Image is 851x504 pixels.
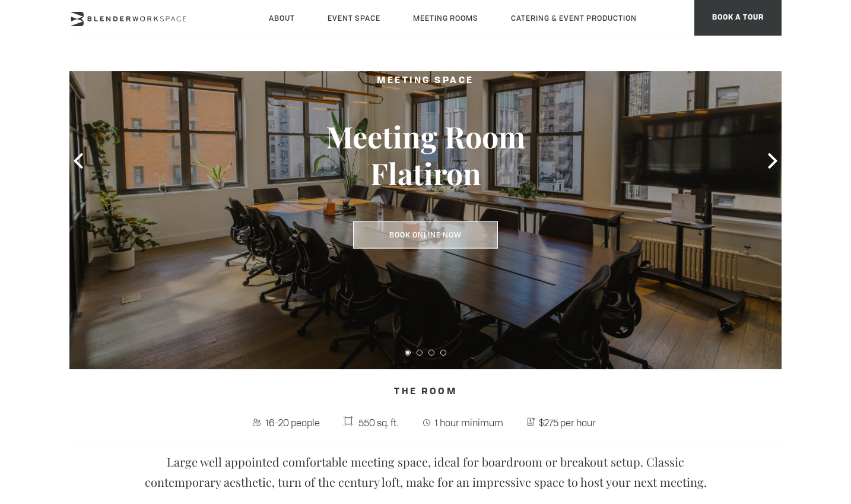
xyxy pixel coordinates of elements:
[353,221,498,249] a: Book Online Now
[289,74,562,88] h2: Meeting Space
[129,452,722,492] p: Large well appointed comfortable meeting space, ideal for boardroom or breakout setup. Classic co...
[355,413,402,432] span: 550 sq. ft.
[536,413,599,432] span: $275 per hour
[69,381,782,404] h4: The Room
[263,413,323,432] span: 16-20 people
[792,447,851,504] iframe: Chat Widget
[289,118,562,192] h3: Meeting Room Flatiron
[432,413,506,432] span: 1 hour minimum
